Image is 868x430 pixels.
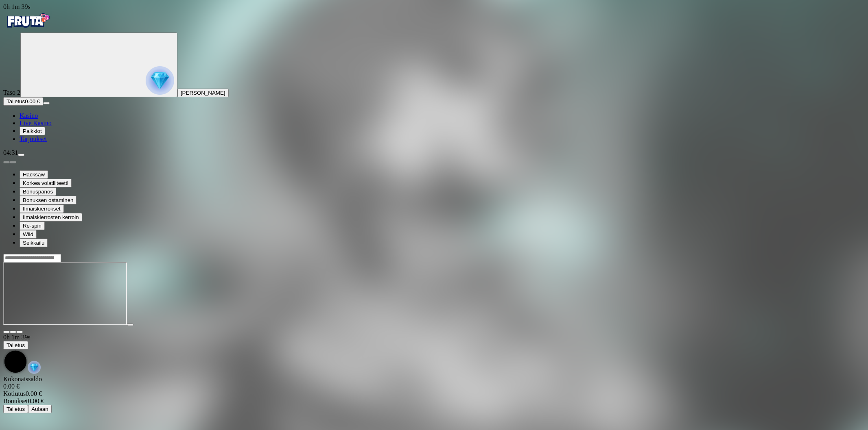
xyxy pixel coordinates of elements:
[7,98,25,104] span: Talletus
[3,341,28,350] button: Talletus
[16,331,23,333] button: fullscreen icon
[20,230,37,239] button: Wild
[7,342,25,348] span: Talletus
[20,119,52,126] span: Live Kasino
[23,223,42,229] span: Re-spin
[3,89,20,96] span: Taso 2
[3,405,28,413] button: Talletus
[3,331,10,333] button: close icon
[3,334,31,341] span: user session time
[3,383,865,390] div: 0.00 €
[43,102,50,104] button: menu
[10,161,16,163] button: next slide
[7,406,25,412] span: Talletus
[20,179,72,187] button: Korkea volatiliteetti
[23,128,42,134] span: Palkkiot
[20,135,47,142] a: gift-inverted iconTarjoukset
[3,3,31,10] span: user session time
[3,97,43,106] button: Talletusplus icon0.00 €
[3,262,127,325] iframe: Invictus
[3,376,865,413] div: Game menu content
[3,397,865,405] div: 0.00 €
[20,112,38,119] span: Kasino
[23,206,61,212] span: Ilmaiskierrokset
[20,127,45,135] button: reward iconPalkkiot
[20,187,56,196] button: Bonuspanos
[31,406,48,412] span: Aulaan
[23,240,44,246] span: Seikkailu
[10,331,16,333] button: chevron-down icon
[25,98,40,104] span: 0.00 €
[20,222,45,230] button: Re-spin
[23,231,33,237] span: Wild
[3,376,865,390] div: Kokonaissaldo
[3,397,28,404] span: Bonukset
[23,214,79,220] span: Ilmaiskierrosten kerroin
[28,361,41,374] img: reward-icon
[3,11,52,31] img: Fruta
[20,33,177,97] button: reward progress
[23,172,45,178] span: Hacksaw
[20,204,64,213] button: Ilmaiskierrokset
[20,119,52,126] a: poker-chip iconLive Kasino
[127,324,133,326] button: play icon
[20,135,47,142] span: Tarjoukset
[3,390,26,397] span: Kotiutus
[18,154,24,156] button: menu
[23,180,68,186] span: Korkea volatiliteetti
[3,149,18,156] span: 04:31
[3,390,865,397] div: 0.00 €
[20,170,48,179] button: Hacksaw
[28,405,52,413] button: Aulaan
[3,161,10,163] button: prev slide
[20,239,48,247] button: Seikkailu
[3,25,52,32] a: Fruta
[3,11,865,143] nav: Primary
[23,197,73,203] span: Bonuksen ostaminen
[20,213,82,222] button: Ilmaiskierrosten kerroin
[20,196,77,204] button: Bonuksen ostaminen
[177,89,229,97] button: [PERSON_NAME]
[23,189,53,195] span: Bonuspanos
[146,66,174,95] img: reward progress
[20,112,38,119] a: diamond iconKasino
[181,90,225,96] span: [PERSON_NAME]
[3,254,61,262] input: Search
[3,334,865,376] div: Game menu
